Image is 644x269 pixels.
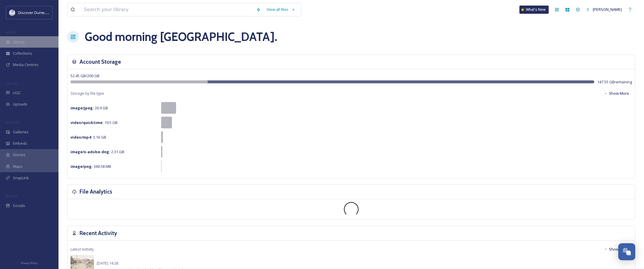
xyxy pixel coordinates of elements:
[13,203,25,208] span: Socials
[81,3,253,16] input: Search your library
[70,149,110,154] strong: image/x-adobe-dng :
[70,73,99,78] span: 52.45 GB / 200 GB
[70,149,124,154] span: 2.31 GB
[70,120,118,125] span: 19.5 GB
[264,4,298,15] a: View all files
[13,129,29,135] span: Galleries
[13,175,29,181] span: SnapLink
[6,30,16,35] span: MEDIA
[70,120,104,125] strong: video/quicktime :
[80,58,121,66] h3: Account Storage
[21,261,38,265] span: Privacy Policy
[13,152,25,158] span: Stories
[618,243,635,260] button: Open Chat
[6,120,19,125] span: WIDGETS
[13,51,32,56] span: Collections
[85,28,277,46] h1: Good morning [GEOGRAPHIC_DATA] .
[13,101,27,107] span: Uploads
[70,91,104,96] span: Storage by file type
[70,164,111,169] span: 349.58 MB
[80,187,112,196] h3: File Analytics
[13,62,39,68] span: Media Centres
[6,194,18,198] span: SOCIALS
[70,105,94,111] strong: image/jpeg :
[70,134,92,140] strong: video/mp4 :
[601,244,632,255] button: Show More
[9,10,15,15] img: 696246f7-25b9-4a35-beec-0db6f57a4831.png
[18,10,53,15] span: Discover Dunwoody
[70,105,108,111] span: 26.9 GB
[601,88,632,99] button: Show More
[80,229,117,237] h3: Recent Activity
[70,246,94,252] span: Latest Activity
[70,164,93,169] strong: image/png :
[70,134,106,140] span: 3.16 GB
[583,4,625,15] a: [PERSON_NAME]
[593,7,622,12] span: [PERSON_NAME]
[6,81,18,85] span: COLLECT
[97,261,118,266] span: [DATE] 14:28
[21,259,38,266] a: Privacy Policy
[519,6,549,14] a: What's New
[13,164,23,169] span: Maps
[597,79,632,85] span: 147.55 GB remaining
[13,141,27,146] span: Embeds
[13,90,21,96] span: UGC
[13,39,25,45] span: Library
